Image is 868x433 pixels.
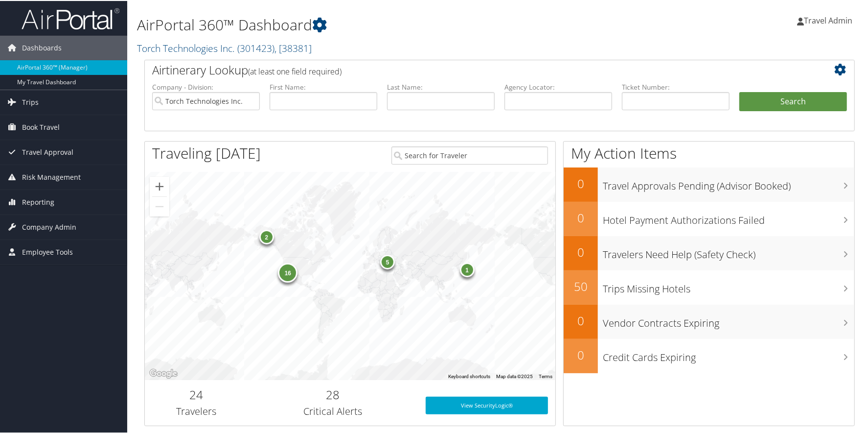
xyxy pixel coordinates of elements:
[564,209,598,225] h2: 0
[152,385,240,402] h2: 24
[564,243,598,260] h2: 0
[278,262,298,281] div: 16
[152,142,261,163] h1: Traveling [DATE]
[564,277,598,294] h2: 50
[22,35,62,59] span: Dashboards
[797,5,862,34] a: Travel Admin
[274,41,312,54] span: , [ 38381 ]
[22,164,81,189] span: Risk Management
[387,81,495,91] label: Last Name:
[603,276,854,295] h3: Trips Missing Hotels
[22,6,119,29] img: airportal-logo.png
[22,214,76,239] span: Company Admin
[152,404,240,417] h3: Travelers
[603,208,854,226] h3: Hotel Payment Authorizations Failed
[564,201,854,235] a: 0Hotel Payment Authorizations Failed
[22,239,73,264] span: Employee Tools
[152,61,788,77] h2: Airtinerary Lookup
[539,373,552,378] a: Terms (opens in new tab)
[248,65,342,76] span: (at least one field required)
[255,385,411,402] h2: 28
[150,196,169,216] button: Zoom out
[622,81,730,91] label: Ticket Number:
[564,174,598,191] h2: 0
[564,304,854,338] a: 0Vendor Contracts Expiring
[448,372,490,379] button: Keyboard shortcuts
[150,176,169,195] button: Zoom in
[564,142,854,163] h1: My Action Items
[739,91,847,111] button: Search
[137,41,312,54] a: Torch Technologies Inc.
[237,41,274,54] span: ( 301423 )
[564,167,854,201] a: 0Travel Approvals Pending (Advisor Booked)
[380,254,395,268] div: 5
[22,189,54,214] span: Reporting
[564,346,598,362] h2: 0
[603,345,854,363] h3: Credit Cards Expiring
[147,366,180,379] a: Open this area in Google Maps (opens a new window)
[152,81,260,91] label: Company - Division:
[460,262,475,276] div: 1
[603,173,854,192] h3: Travel Approvals Pending (Advisor Booked)
[564,338,854,372] a: 0Credit Cards Expiring
[22,89,39,114] span: Trips
[564,235,854,269] a: 0Travelers Need Help (Safety Check)
[496,373,533,378] span: Map data ©2025
[22,139,73,164] span: Travel Approval
[270,81,377,91] label: First Name:
[22,114,60,139] span: Book Travel
[564,269,854,304] a: 50Trips Missing Hotels
[564,312,598,328] h2: 0
[426,396,548,413] a: View SecurityLogic®
[804,14,852,25] span: Travel Admin
[391,145,548,164] input: Search for Traveler
[504,81,612,91] label: Agency Locator:
[147,366,180,379] img: Google
[603,311,854,329] h3: Vendor Contracts Expiring
[259,229,274,243] div: 2
[255,404,411,417] h3: Critical Alerts
[137,14,620,34] h1: AirPortal 360™ Dashboard
[603,242,854,261] h3: Travelers Need Help (Safety Check)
